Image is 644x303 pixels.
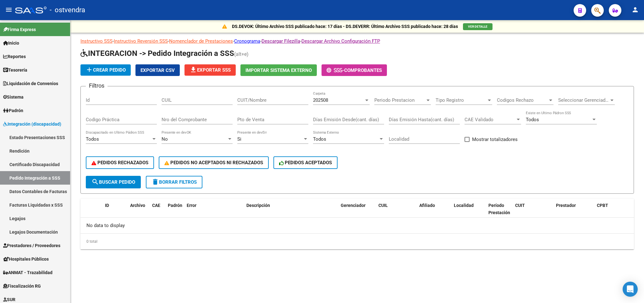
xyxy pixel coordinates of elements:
p: DS.DEVOK: Último Archivo SSS publicado hace: 17 días - DS.DEVERR: Último Archivo SSS publicado ha... [232,23,458,30]
span: Todos [526,117,539,122]
button: PEDIDOS NO ACEPTADOS NI RECHAZADOS [159,156,269,169]
button: PEDIDOS ACEPTADOS [273,156,338,169]
span: Buscar Pedido [91,179,135,185]
a: Instructivo SSS [80,38,113,44]
span: Seleccionar Gerenciador [558,97,609,103]
span: Fiscalización RG [3,283,41,289]
p: - - - - - [80,38,634,45]
button: Exportar SSS [184,64,236,76]
a: Instructivo Reversión SSS [114,38,168,44]
a: Descargar Filezilla [261,38,300,44]
div: Open Intercom Messenger [623,282,638,297]
span: Codigos Rechazo [497,97,548,103]
span: Periodo Prestacion [374,97,425,103]
span: Todos [86,136,99,142]
span: Prestador [556,203,576,208]
span: SUR [3,296,15,303]
button: Exportar CSV [135,64,180,76]
span: No [162,136,168,142]
span: PEDIDOS RECHAZADOS [91,160,148,165]
span: 202508 [313,97,328,103]
span: Crear Pedido [85,67,126,73]
span: CUIT [515,203,525,208]
span: CAE Validado [465,117,515,122]
span: Sistema [3,94,24,100]
mat-icon: delete [151,178,159,186]
datatable-header-cell: Descripción [244,199,338,226]
button: -Comprobantes [322,64,387,76]
button: PEDIDOS RECHAZADOS [86,156,154,169]
datatable-header-cell: Gerenciador [338,199,376,226]
span: Tesorería [3,67,27,73]
span: Exportar CSV [140,68,175,73]
span: CUIL [378,203,388,208]
datatable-header-cell: CAE [150,199,165,226]
datatable-header-cell: Localidad [451,199,486,226]
span: Liquidación de Convenios [3,80,58,87]
span: Localidad [454,203,474,208]
datatable-header-cell: Archivo [128,199,150,226]
mat-icon: file_download [190,66,197,73]
span: Hospitales Públicos [3,256,49,262]
span: (alt+e) [234,51,249,57]
span: Período Prestación [488,203,510,215]
span: Tipo Registro [436,97,487,103]
datatable-header-cell: Padrón [165,199,184,226]
h3: Filtros [86,81,107,90]
div: No data to display [80,218,634,233]
button: Crear Pedido [80,64,131,76]
span: Exportar SSS [190,67,231,73]
span: Error [187,203,196,208]
span: INTEGRACION -> Pedido Integración a SSS [80,49,234,58]
button: Importar Sistema Externo [240,64,317,76]
span: Prestadores / Proveedores [3,242,60,249]
span: Reportes [3,53,26,60]
span: VER DETALLE [468,25,487,28]
span: CAE [152,203,160,208]
a: Nomenclador de Prestaciones [169,38,233,44]
span: Padrón [3,107,23,114]
span: Afiliado [419,203,435,208]
a: Descargar Archivo Configuración FTP [301,38,380,44]
span: Si [237,136,241,142]
div: 0 total [80,234,634,249]
datatable-header-cell: Período Prestación [486,199,513,226]
datatable-header-cell: Afiliado [417,199,451,226]
datatable-header-cell: CUIT [513,199,553,226]
span: Inicio [3,40,19,46]
mat-icon: add [85,66,93,73]
span: Borrar Filtros [151,179,197,185]
span: Importar Sistema Externo [245,68,312,73]
mat-icon: person [631,6,639,14]
span: Todos [313,136,326,142]
span: PEDIDOS ACEPTADOS [279,160,332,165]
span: Integración (discapacidad) [3,121,61,127]
datatable-header-cell: Prestador [553,199,594,226]
a: Cronograma [234,38,260,44]
span: - ostvendra [50,3,85,17]
span: Firma Express [3,26,36,33]
span: ANMAT - Trazabilidad [3,269,52,276]
span: Padrón [168,203,182,208]
span: CPBT [597,203,608,208]
span: ID [105,203,109,208]
span: Gerenciador [341,203,366,208]
button: Borrar Filtros [146,176,202,188]
span: - [327,68,344,73]
datatable-header-cell: Error [184,199,244,226]
datatable-header-cell: CUIL [376,199,417,226]
datatable-header-cell: ID [102,199,128,226]
span: Descripción [246,203,270,208]
button: Buscar Pedido [86,176,141,188]
span: Archivo [130,203,145,208]
mat-icon: search [91,178,99,186]
span: PEDIDOS NO ACEPTADOS NI RECHAZADOS [164,160,263,165]
span: Mostrar totalizadores [472,136,518,143]
button: VER DETALLE [463,23,493,30]
span: Comprobantes [344,68,382,73]
mat-icon: menu [5,6,13,14]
